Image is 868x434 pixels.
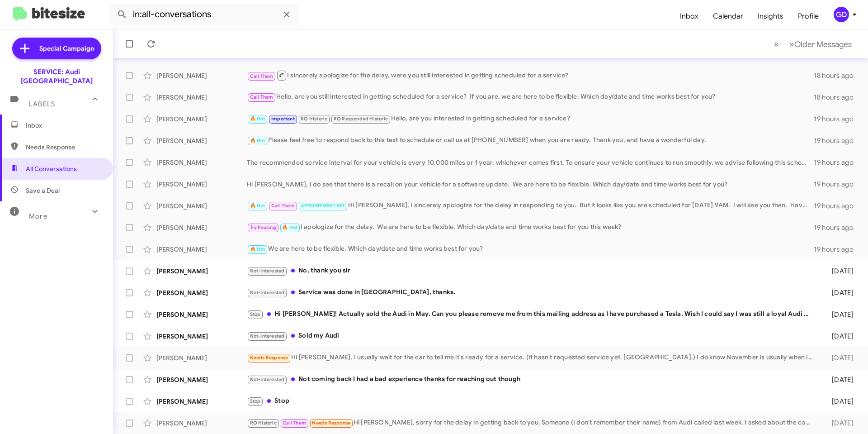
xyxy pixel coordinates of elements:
[247,266,817,276] div: No, thank you sir
[247,222,814,233] div: I apologize for the delay. We are here to be flexible. Which day/date and time works best for you...
[250,398,261,404] span: Stop
[250,268,285,274] span: Not-Interested
[247,70,814,81] div: I sincerely apologize for the delay, were you still interested in getting scheduled for a service?
[29,212,47,220] span: More
[794,39,852,49] span: Older Messages
[706,3,750,29] a: Calendar
[247,374,817,385] div: Not coming back I had a bad experience thanks for reaching out though
[750,3,791,29] a: Insights
[282,224,297,230] span: 🔥 Hot
[814,245,861,254] div: 19 hours ago
[247,200,814,211] div: Hi [PERSON_NAME], I sincerely apologize for the delay in responding to you. But it looks like you...
[247,158,814,167] div: The recommended service interval for your vehicle is every 10,000 miles or 1 year, whichever come...
[817,353,861,362] div: [DATE]
[250,116,265,122] span: 🔥 Hot
[247,353,817,363] div: Hi [PERSON_NAME], I usually wait for the car to tell me it's ready for a service. (It hasn't requ...
[814,223,861,232] div: 19 hours ago
[26,164,77,173] span: All Conversations
[817,397,861,406] div: [DATE]
[156,332,247,341] div: [PERSON_NAME]
[250,224,276,230] span: Try Pausing
[814,180,861,189] div: 19 hours ago
[247,244,814,254] div: We are here to be flexible. Which day/date and time works best for you?
[156,397,247,406] div: [PERSON_NAME]
[156,375,247,384] div: [PERSON_NAME]
[156,245,247,254] div: [PERSON_NAME]
[26,121,103,130] span: Inbox
[247,309,817,320] div: Hi [PERSON_NAME]! Actually sold the Audi in May. Can you please remove me from this mailing addre...
[156,158,247,167] div: [PERSON_NAME]
[156,136,247,145] div: [PERSON_NAME]
[784,35,857,53] button: Next
[301,203,345,209] span: APPOINTMENT SET
[156,419,247,428] div: [PERSON_NAME]
[247,396,817,406] div: Stop
[250,94,274,100] span: Call Them
[247,114,814,124] div: Hello, are you interested in getting scheduled for a service?
[817,310,861,319] div: [DATE]
[29,100,55,108] span: Labels
[814,201,861,210] div: 19 hours ago
[109,4,299,25] input: Search
[156,180,247,189] div: [PERSON_NAME]
[250,333,285,339] span: Not-Interested
[156,114,247,124] div: [PERSON_NAME]
[156,353,247,362] div: [PERSON_NAME]
[250,73,274,79] span: Call Them
[301,116,327,122] span: RO Historic
[814,114,861,124] div: 19 hours ago
[814,136,861,145] div: 19 hours ago
[250,290,285,296] span: Not-Interested
[250,246,265,252] span: 🔥 Hot
[817,419,861,428] div: [DATE]
[817,288,861,297] div: [DATE]
[250,311,261,317] span: Stop
[826,7,858,22] button: GD
[247,287,817,298] div: Service was done in [GEOGRAPHIC_DATA], thanks.
[814,71,861,80] div: 18 hours ago
[247,418,817,428] div: Hi [PERSON_NAME], sorry for the delay in getting back to you. Someone (I don't remember their nam...
[156,201,247,210] div: [PERSON_NAME]
[817,267,861,276] div: [DATE]
[247,331,817,341] div: Sold my Audi
[814,93,861,102] div: 18 hours ago
[156,310,247,319] div: [PERSON_NAME]
[26,143,103,152] span: Needs Response
[334,116,388,122] span: RO Responded Historic
[247,135,814,146] div: Please feel free to respond back to this text to schedule or call us at [PHONE_NUMBER] when you a...
[247,92,814,102] div: Hello, are you still interested in getting scheduled for a service? If you are, we are here to be...
[156,223,247,232] div: [PERSON_NAME]
[814,158,861,167] div: 19 hours ago
[250,355,288,361] span: Needs Response
[271,203,295,209] span: Call Them
[271,116,295,122] span: Important
[26,186,60,195] span: Save a Deal
[156,93,247,102] div: [PERSON_NAME]
[774,38,779,50] span: «
[789,38,794,50] span: »
[312,420,350,426] span: Needs Response
[250,377,285,382] span: Not-Interested
[250,420,277,426] span: RO Historic
[250,138,265,143] span: 🔥 Hot
[769,35,857,53] nav: Page navigation example
[12,38,101,59] a: Special Campaign
[817,375,861,384] div: [DATE]
[250,203,265,209] span: 🔥 Hot
[247,180,814,189] div: Hi [PERSON_NAME], I do see that there is a recall on your vehicle for a software update. We are h...
[791,3,826,29] a: Profile
[769,35,784,53] button: Previous
[283,420,306,426] span: Call Them
[39,44,94,53] span: Special Campaign
[156,71,247,80] div: [PERSON_NAME]
[817,332,861,341] div: [DATE]
[673,3,706,29] a: Inbox
[156,288,247,297] div: [PERSON_NAME]
[834,7,849,22] div: GD
[156,267,247,276] div: [PERSON_NAME]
